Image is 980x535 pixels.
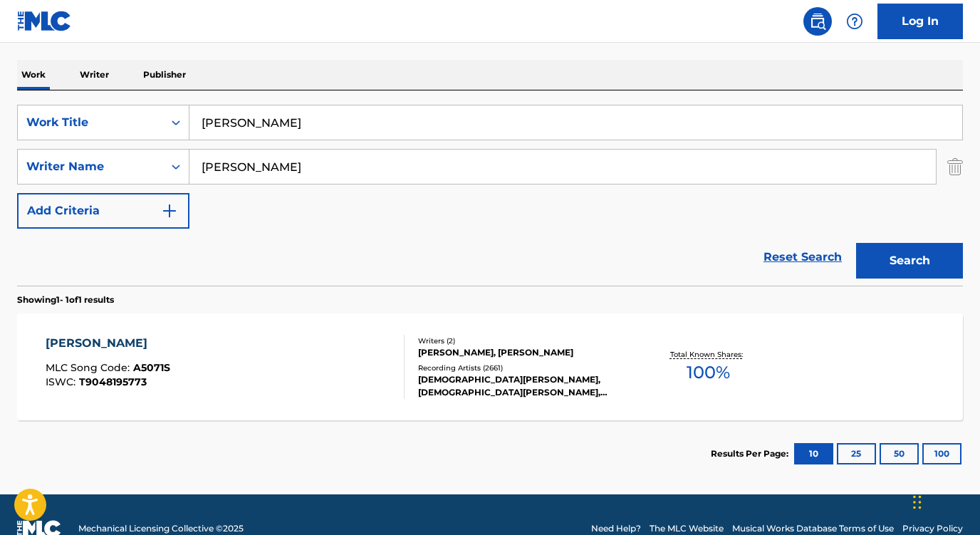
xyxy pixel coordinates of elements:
button: 10 [794,443,833,464]
a: Reset Search [756,241,849,273]
a: Need Help? [591,522,641,535]
a: Log In [877,4,963,39]
a: Privacy Policy [902,522,963,535]
div: [PERSON_NAME] [46,335,170,352]
div: Glisser [913,481,922,524]
button: 50 [880,443,919,464]
img: 9d2ae6d4665cec9f34b9.svg [161,202,178,219]
div: Work Title [26,114,155,131]
iframe: Chat Widget [909,467,980,535]
button: 100 [922,443,961,464]
img: MLC Logo [17,11,72,31]
div: Widget de chat [909,467,980,535]
span: A5071S [133,361,170,374]
p: Results Per Page: [711,447,792,460]
button: Search [856,243,963,279]
div: Writer Name [26,158,155,175]
span: 100 % [687,360,730,385]
a: The MLC Website [650,522,724,535]
p: Work [17,60,50,90]
img: help [846,13,863,30]
div: Writers ( 2 ) [418,336,629,346]
a: Public Search [803,7,832,36]
span: ISWC : [46,375,79,388]
span: MLC Song Code : [46,361,133,374]
button: 25 [837,443,876,464]
form: Search Form [17,105,963,286]
span: Mechanical Licensing Collective © 2025 [78,522,244,535]
p: Total Known Shares: [670,349,746,360]
div: Recording Artists ( 2661 ) [418,363,629,373]
img: search [809,13,826,30]
div: [PERSON_NAME], [PERSON_NAME] [418,346,629,359]
div: Help [840,7,869,36]
a: [PERSON_NAME]MLC Song Code:A5071SISWC:T9048195773Writers (2)[PERSON_NAME], [PERSON_NAME]Recording... [17,313,963,420]
a: Musical Works Database Terms of Use [732,522,894,535]
div: [DEMOGRAPHIC_DATA][PERSON_NAME], [DEMOGRAPHIC_DATA][PERSON_NAME], [PERSON_NAME], [DEMOGRAPHIC_DAT... [418,373,629,399]
p: Showing 1 - 1 of 1 results [17,294,114,306]
img: Delete Criterion [947,149,963,185]
span: T9048195773 [79,375,147,388]
button: Add Criteria [17,193,189,229]
p: Publisher [139,60,190,90]
p: Writer [75,60,113,90]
